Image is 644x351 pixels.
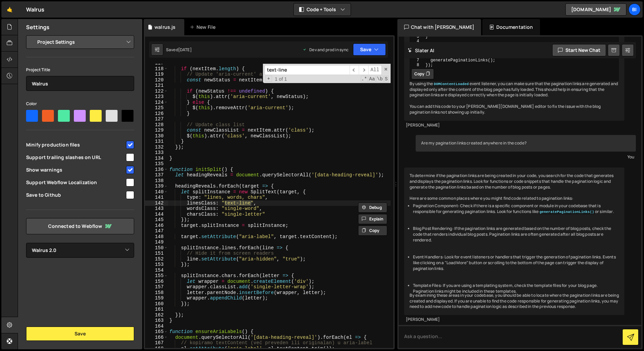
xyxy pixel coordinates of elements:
[145,290,168,296] div: 158
[145,273,168,279] div: 155
[26,76,134,91] input: Project name
[145,279,168,285] div: 156
[482,19,540,35] div: Documentation
[26,23,49,31] h2: Settings
[145,133,168,139] div: 130
[358,226,387,236] button: Copy
[145,223,168,229] div: 146
[303,47,349,53] div: Dev and prod in sync
[413,226,619,243] li: Blog Post Rendering: If the pagination links are generated based on the number of blog posts, che...
[413,203,619,215] li: Pagination Component: Check if there is a specific component or module in your codebase that is r...
[359,65,368,75] span: ​
[361,76,368,82] span: RegExp Search
[404,168,625,315] div: To determine if the pagination links are being created in your code, you search for the code that...
[145,284,168,290] div: 157
[145,256,168,262] div: 152
[145,335,168,340] div: 166
[628,3,641,16] a: Bi
[145,206,168,212] div: 143
[26,218,134,234] a: Connected to Webflow
[145,200,168,206] div: 142
[145,72,168,77] div: 119
[145,77,168,83] div: 120
[294,3,351,16] button: Code + Tools
[433,82,469,86] code: DOMContentLoaded
[358,214,387,224] button: Explain
[145,116,168,122] div: 127
[145,156,168,161] div: 134
[410,63,423,67] div: 8
[145,268,168,273] div: 154
[145,262,168,268] div: 153
[145,150,168,156] div: 133
[145,178,168,184] div: 138
[145,245,168,251] div: 150
[26,66,50,73] label: Project Title
[552,44,606,56] button: Start new chat
[539,210,595,214] code: generatePaginationLinks()
[406,317,623,323] div: [PERSON_NAME]
[145,189,168,195] div: 140
[145,144,168,150] div: 132
[145,139,168,144] div: 131
[190,24,218,31] div: New File
[410,34,423,39] div: 3
[145,340,168,346] div: 167
[154,24,175,31] div: walrus.js
[358,202,387,213] button: Debug
[145,234,168,240] div: 148
[413,254,619,271] li: Event Handlers: Look for event listeners or handlers that trigger the generation of pagination li...
[397,19,481,35] div: Chat with [PERSON_NAME]
[350,65,359,75] span: ​
[26,192,125,198] span: Save to Github
[145,217,168,223] div: 145
[145,122,168,128] div: 128
[411,69,434,79] button: Copy
[145,128,168,133] div: 129
[408,47,435,54] h2: Slater AI
[406,122,623,128] div: [PERSON_NAME]
[265,65,350,75] input: Search for
[26,141,125,148] span: Minify production files
[145,172,168,178] div: 137
[565,3,626,16] a: [DOMAIN_NAME]
[145,83,168,89] div: 121
[26,5,44,14] div: Walrus
[376,76,383,82] span: Whole Word Search
[145,239,168,245] div: 149
[145,195,168,200] div: 141
[410,39,423,44] div: 4
[145,228,168,234] div: 147
[145,94,168,100] div: 123
[166,47,192,53] div: Saved
[145,66,168,72] div: 118
[26,100,37,107] label: Color
[384,76,389,82] span: Search In Selection
[265,76,272,82] span: Toggle Replace mode
[417,153,635,160] div: You
[145,212,168,217] div: 144
[145,324,168,329] div: 164
[145,105,168,111] div: 125
[413,283,619,294] li: Template Files: If you are using a templating system, check the template files for your blog page...
[145,161,168,167] div: 135
[145,111,168,117] div: 126
[1,1,18,18] a: 🤙
[416,135,636,152] div: Are my pagination links created anywhere in the code?
[145,301,168,307] div: 160
[145,295,168,301] div: 159
[26,167,125,173] span: Show warnings
[145,312,168,318] div: 162
[145,183,168,189] div: 139
[145,307,168,312] div: 161
[26,327,134,341] button: Save
[26,179,125,186] span: Support Webflow Localization
[145,318,168,324] div: 163
[272,76,290,82] span: 1 of 1
[368,65,382,75] span: Alt-Enter
[145,100,168,105] div: 124
[145,89,168,94] div: 122
[369,76,376,82] span: CaseSensitive Search
[178,47,192,53] div: [DATE]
